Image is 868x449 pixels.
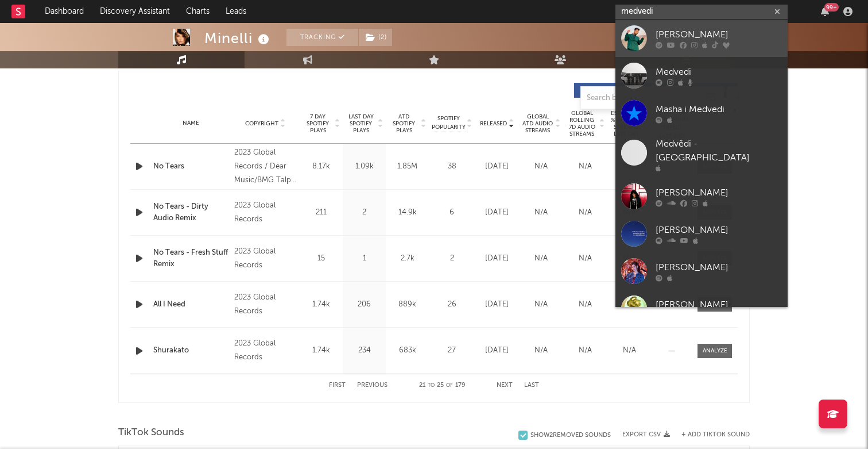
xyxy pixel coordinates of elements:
[346,207,383,218] div: 2
[656,223,782,237] div: [PERSON_NAME]
[615,178,788,215] a: [PERSON_NAME]
[204,29,272,48] div: Minelli
[522,345,560,356] div: N/A
[303,253,340,264] div: 15
[615,94,788,132] a: Masha i Medvedi
[303,299,340,310] div: 1.74k
[153,201,228,224] a: No Tears - Dirty Audio Remix
[153,161,228,172] a: No Tears
[522,161,560,172] div: N/A
[656,298,782,312] div: [PERSON_NAME]
[234,146,297,187] div: 2023 Global Records / Dear Music/BMG Talpa Music
[656,186,782,199] div: [PERSON_NAME]
[522,299,560,310] div: N/A
[478,345,516,356] div: [DATE]
[357,382,387,389] button: Previous
[610,253,649,264] div: N/A
[234,199,297,227] div: 2023 Global Records
[389,113,419,134] span: ATD Spotify Plays
[522,113,553,134] span: Global ATD Audio Streams
[656,102,782,116] div: Masha i Medvedi
[497,382,513,389] button: Next
[824,3,839,11] div: 99 +
[432,207,472,218] div: 6
[153,299,228,310] a: All I Need
[566,299,604,310] div: N/A
[428,383,435,388] span: to
[478,207,516,218] div: [DATE]
[522,207,560,218] div: N/A
[656,65,782,79] div: Medvedi
[303,161,340,172] div: 8.17k
[359,29,392,46] button: (2)
[821,7,829,16] button: 99+
[432,114,466,132] span: Spotify Popularity
[346,345,383,356] div: 234
[389,253,426,264] div: 2.7k
[615,5,788,19] input: Search for artists
[346,299,383,310] div: 206
[522,253,560,264] div: N/A
[530,432,611,439] div: Show 2 Removed Sounds
[615,57,788,94] a: Medvedi
[118,426,184,440] span: TikTok Sounds
[446,383,453,388] span: of
[346,253,383,264] div: 1
[566,161,604,172] div: N/A
[656,137,782,165] div: Medvědi - [GEOGRAPHIC_DATA]
[432,345,472,356] div: 27
[389,345,426,356] div: 683k
[153,119,228,128] div: Name
[615,20,788,57] a: [PERSON_NAME]
[432,161,472,172] div: 38
[656,260,782,274] div: [PERSON_NAME]
[153,345,228,356] a: Shurakato
[432,253,472,264] div: 2
[615,252,788,290] a: [PERSON_NAME]
[566,110,598,137] span: Global Rolling 7D Audio Streams
[622,431,670,438] button: Export CSV
[346,161,383,172] div: 1.09k
[358,29,393,46] span: ( 2 )
[615,290,788,327] a: [PERSON_NAME]
[245,120,278,127] span: Copyright
[581,94,702,103] input: Search by song name or URL
[303,207,340,218] div: 211
[478,299,516,310] div: [DATE]
[681,432,750,438] button: + Add TikTok Sound
[234,245,297,273] div: 2023 Global Records
[303,345,340,356] div: 1.74k
[566,207,604,218] div: N/A
[610,345,649,356] div: N/A
[478,253,516,264] div: [DATE]
[566,253,604,264] div: N/A
[303,113,333,134] span: 7 Day Spotify Plays
[432,299,472,310] div: 26
[480,120,507,127] span: Released
[234,337,297,364] div: 2023 Global Records
[524,382,539,389] button: Last
[346,113,376,134] span: Last Day Spotify Plays
[656,28,782,41] div: [PERSON_NAME]
[574,83,652,98] button: Originals(110)
[610,299,649,310] div: N/A
[389,161,426,172] div: 1.85M
[610,110,642,137] span: Estimated % Playlist Streams Last Day
[234,291,297,318] div: 2023 Global Records
[389,299,426,310] div: 889k
[670,432,750,438] button: + Add TikTok Sound
[410,379,474,393] div: 21 25 179
[610,161,649,172] div: N/A
[153,247,228,270] a: No Tears - Fresh Stuff Remix
[389,207,426,218] div: 14.9k
[478,161,516,172] div: [DATE]
[566,345,604,356] div: N/A
[615,132,788,178] a: Medvědi - [GEOGRAPHIC_DATA]
[286,29,358,46] button: Tracking
[615,215,788,252] a: [PERSON_NAME]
